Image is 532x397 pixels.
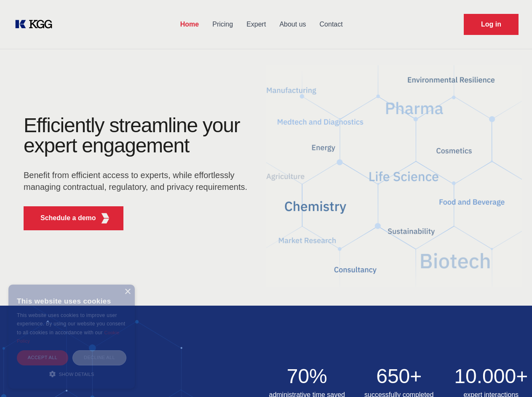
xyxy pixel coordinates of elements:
[13,18,59,31] a: KOL Knowledge Platform: Talk to Key External Experts (KEE)
[273,13,313,35] a: About us
[24,206,123,230] button: Schedule a demoKGG Fifth Element RED
[124,289,131,295] div: Close
[464,14,519,35] a: Request Demo
[17,291,126,311] div: This website uses cookies
[174,13,206,35] a: Home
[100,213,110,224] img: KGG Fifth Element RED
[358,366,440,386] h2: 650+
[313,13,350,35] a: Contact
[266,366,348,386] h2: 70%
[240,13,273,35] a: Expert
[17,350,68,365] div: Accept all
[72,350,126,365] div: Decline all
[17,312,125,336] span: This website uses cookies to improve user experience. By using our website you consent to all coo...
[17,330,120,344] a: Cookie Policy
[17,370,126,378] div: Show details
[206,13,240,35] a: Pricing
[24,115,253,156] h1: Efficiently streamline your expert engagement
[59,372,94,377] span: Show details
[40,213,96,223] p: Schedule a demo
[266,55,522,297] img: KGG Fifth Element RED
[24,169,253,193] p: Benefit from efficient access to experts, while effortlessly managing contractual, regulatory, an...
